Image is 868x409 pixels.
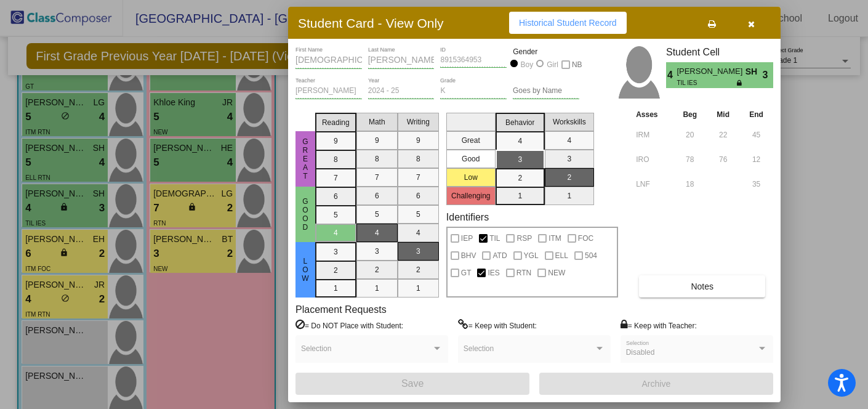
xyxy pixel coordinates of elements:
[492,248,507,263] span: ATD
[642,379,671,389] span: Archive
[673,108,707,121] th: Beg
[691,281,713,291] span: Notes
[539,373,773,395] button: Archive
[626,348,655,357] span: Disabled
[295,87,362,95] input: teacher
[633,108,673,121] th: Asses
[489,231,500,246] span: TIL
[509,12,627,34] button: Historical Student Record
[739,108,773,121] th: End
[440,87,507,95] input: grade
[707,108,739,121] th: Mid
[516,231,532,246] span: RSP
[578,231,593,246] span: FOC
[516,265,531,280] span: RTN
[461,248,476,263] span: BHV
[368,87,435,95] input: year
[636,150,670,169] input: assessment
[572,57,582,72] span: NB
[636,175,670,193] input: assessment
[636,126,670,144] input: assessment
[300,257,311,283] span: Low
[549,231,561,246] span: ITM
[461,265,472,280] span: GT
[440,56,507,65] input: Enter ID
[519,18,617,28] span: Historical Student Record
[555,248,568,263] span: ELL
[488,265,499,280] span: IES
[745,65,763,78] span: SH
[763,68,773,83] span: 3
[513,46,579,57] mat-label: Gender
[401,378,424,389] span: Save
[666,46,773,58] h3: Student Cell
[513,87,579,95] input: goes by name
[295,304,387,315] label: Placement Requests
[524,248,539,263] span: YGL
[546,59,558,70] div: Girl
[461,231,473,246] span: IEP
[295,319,403,331] label: = Do NOT Place with Student:
[298,15,444,31] h3: Student Card - View Only
[677,78,736,87] span: TIL IES
[300,197,311,232] span: Good
[639,275,765,298] button: Notes
[585,248,597,263] span: 504
[520,59,534,70] div: Boy
[548,265,565,280] span: NEW
[295,373,529,395] button: Save
[677,65,745,78] span: [PERSON_NAME]
[446,211,489,223] label: Identifiers
[621,319,697,331] label: = Keep with Teacher:
[458,319,537,331] label: = Keep with Student:
[300,137,311,180] span: Great
[666,68,677,83] span: 4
